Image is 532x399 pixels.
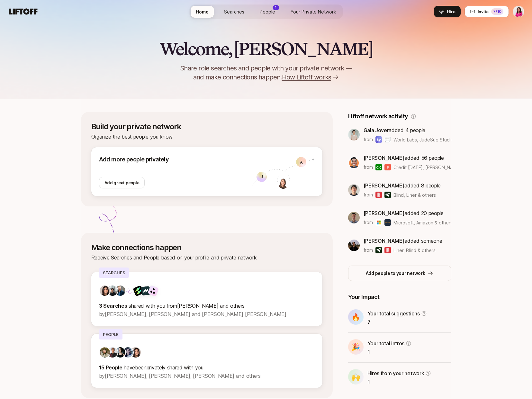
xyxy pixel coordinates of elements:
span: Hire [447,8,455,15]
span: by [PERSON_NAME], [PERSON_NAME], [PERSON_NAME] and others [99,373,261,379]
p: added 20 people [364,209,451,217]
img: Amazon [384,219,391,226]
p: added 8 people [364,181,441,190]
a: Your Private Network [285,6,341,18]
p: Liftoff network activity [348,112,408,121]
p: Organize the best people you know [91,132,322,141]
p: People [99,329,122,340]
img: World Labs [375,136,382,143]
img: Sydecar [132,285,144,296]
img: Liner [384,192,391,198]
img: 48213564_d349_4c7a_bc3f_3e31999807fd.jfif [107,286,118,296]
img: 1517442291105 [278,178,288,189]
p: from [364,163,373,171]
p: 1 [275,5,276,10]
img: ACg8ocKhcGRvChYzWN2dihFRyxedT7mU-5ndcsMXykEoNcm4V62MVdan=s160-c [348,129,360,141]
p: Hires from your network [367,369,424,377]
p: added 4 people [364,126,451,134]
img: Microsoft [375,219,382,226]
p: Build your private network [91,122,322,131]
p: from [364,246,373,254]
img: 47784c54_a4ff_477e_ab36_139cb03b2732.jpg [348,184,360,196]
p: added someone [364,237,442,245]
p: 1 [367,348,412,356]
p: by [PERSON_NAME], [PERSON_NAME] and [PERSON_NAME] [PERSON_NAME] [99,310,315,318]
img: Credit Karma [375,164,382,170]
span: [PERSON_NAME] [364,182,405,189]
span: have been [124,364,146,371]
button: Add great people [99,177,145,188]
p: Searches [99,268,129,278]
div: 🔥 [348,309,364,325]
span: People [260,8,275,15]
img: ACg8ocLS2l1zMprXYdipp7mfi5ZAPgYYEnnfB-SEFN0Ix-QHc6UIcGI=s160-c [115,286,125,296]
a: Home [191,6,214,18]
button: Add people to your network [348,266,451,281]
a: How Liftoff works [282,73,339,82]
img: Blind [375,192,382,198]
img: ACg8ocKfD4J6FzG9_HAYQ9B8sLvPSEBLQEDmbHTY_vjoi9sRmV9s2RKt=s160-c [107,347,118,358]
p: Receive Searches and People based on your profile and private network [91,253,322,262]
p: from [364,219,373,226]
img: f3789128_d726_40af_ba80_c488df0e0488.jpg [123,347,133,358]
p: 1 [367,377,431,386]
span: shared with you from [PERSON_NAME] and others [129,303,245,309]
span: Invite [478,8,489,15]
div: 🎉 [348,339,364,355]
p: from [364,136,373,143]
img: Liner [375,247,382,253]
img: JudeSue Studio [384,136,391,143]
img: Moment [141,286,150,295]
p: Your total intros [367,339,405,348]
h2: Welcome, [PERSON_NAME] [159,39,373,59]
span: [PERSON_NAME] [364,155,405,161]
img: Emma Frane [513,6,524,17]
img: 539a6eb7_bc0e_4fa2_8ad9_ee091919e8d1.jpg [115,347,125,358]
p: Share role searches and people with your private network — and make connections happen. [170,64,363,82]
span: Gala Jover [364,127,389,133]
img: 71d7b91d_d7cb_43b4_a7ea_a9b2f2cc6e03.jpg [131,347,141,358]
p: added 56 people [364,154,451,162]
p: Make connections happen [91,243,322,252]
strong: 15 People [99,364,122,371]
p: J [261,175,263,179]
p: privately shared with you [99,363,315,372]
img: 71d7b91d_d7cb_43b4_a7ea_a9b2f2cc6e03.jpg [100,286,110,296]
img: 5af22477_5a8c_4b94_86e3_0ba7cf89b972.jpg [348,157,360,168]
img: Blind [384,247,391,253]
span: Home [196,8,209,15]
img: bd269c7c_1529_42a5_9bd6_4b18e4b60730.jpg [100,347,110,358]
a: People1 [255,6,280,18]
span: [PERSON_NAME] [364,238,405,244]
p: Your total suggestions [367,309,420,318]
span: [PERSON_NAME] [364,210,405,216]
p: from [364,191,373,199]
div: 🙌 [348,369,364,385]
span: Microsoft, Amazon & others [393,219,451,226]
span: Blind, Liner & others [393,192,436,198]
button: Invite7/10 [464,6,509,17]
span: Your Private Network [291,8,336,15]
span: Searches [224,8,244,15]
span: World Labs, JudeSue Studio & others [393,137,473,142]
button: Hire [434,6,461,17]
div: 7 /10 [491,8,503,15]
span: Liner, Blind & others [393,247,436,254]
img: bf8f663c_42d6_4f7d_af6b_5f71b9527721.jpg [348,212,360,223]
img: Gusto [384,164,391,170]
p: A [300,160,303,164]
strong: 3 Searches [99,303,127,309]
span: How Liftoff works [282,73,331,82]
p: Add people to your network [366,269,425,277]
button: Emma Frane [513,6,524,17]
img: 53961ef0_a215_4048_98c9_88f5a03bae3d.jpg [348,240,360,251]
span: Credit [DATE], [PERSON_NAME] & others [393,164,451,171]
a: Searches [219,6,249,18]
p: Your Impact [348,293,451,302]
p: Add more people privately [99,155,252,164]
p: 7 [367,318,427,326]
